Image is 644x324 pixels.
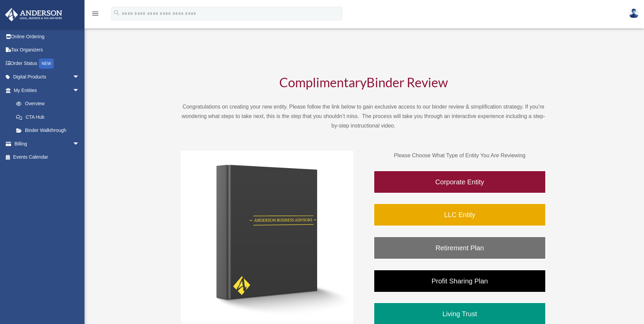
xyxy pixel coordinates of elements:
a: Profit Sharing Plan [374,270,546,293]
div: NEW [39,59,54,69]
a: Binder Walkthrough [9,124,86,137]
span: Complimentary [279,74,366,90]
span: Binder Review [366,74,448,90]
a: Billingarrow_drop_down [5,137,90,151]
a: CTA Hub [9,110,90,124]
a: Tax Organizers [5,43,90,57]
a: Digital Productsarrow_drop_down [5,70,90,84]
a: LLC Entity [374,203,546,226]
a: Order StatusNEW [5,56,90,70]
p: Congratulations on creating your new entity. Please follow the link below to gain exclusive acces... [181,102,546,131]
a: Retirement Plan [374,236,546,259]
a: Corporate Entity [374,170,546,193]
a: Events Calendar [5,151,90,164]
i: search [113,9,120,17]
i: menu [91,9,99,18]
span: arrow_drop_down [73,137,86,151]
a: My Entitiesarrow_drop_down [5,84,90,97]
a: Online Ordering [5,30,90,43]
img: User Pic [629,8,639,18]
span: arrow_drop_down [73,70,86,84]
p: Please Choose What Type of Entity You Are Reviewing [374,151,546,160]
span: arrow_drop_down [73,84,86,97]
img: Anderson Advisors Platinum Portal [3,8,64,21]
a: menu [91,12,99,18]
a: Overview [9,97,90,111]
